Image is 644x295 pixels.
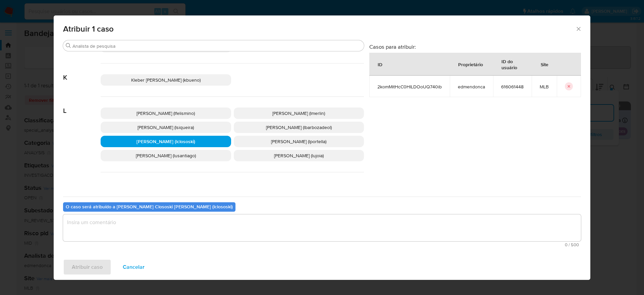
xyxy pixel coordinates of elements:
[101,150,231,161] div: [PERSON_NAME] (lusantiago)
[137,138,195,145] span: [PERSON_NAME] (lclososki)
[234,150,364,161] div: [PERSON_NAME] (lujoia)
[114,259,153,275] button: Cancelar
[370,56,390,72] div: ID
[234,108,364,119] div: [PERSON_NAME] (lmerlin)
[271,138,326,145] span: [PERSON_NAME] (lportella)
[123,260,145,275] span: Cancelar
[272,110,325,117] span: [PERSON_NAME] (lmerlin)
[63,25,575,33] span: Atribuir 1 caso
[501,84,524,90] span: 616061448
[138,124,194,131] span: [PERSON_NAME] (lsiqueira)
[540,84,549,90] span: MLB
[66,43,71,48] button: Procurar
[565,82,573,90] button: icon-button
[131,77,201,83] span: Kleber [PERSON_NAME] (kbueno)
[63,172,101,191] span: M
[575,26,581,32] button: Fechar a janela
[66,203,233,210] b: O caso será atribuído a [PERSON_NAME] Clososki [PERSON_NAME] (lclososki)
[493,53,531,75] div: ID do usuário
[54,15,590,280] div: assign-modal
[533,56,556,72] div: Site
[101,136,231,147] div: [PERSON_NAME] (lclososki)
[377,84,442,90] span: 2komMitHcC0HILDOoUQ740ib
[450,56,491,72] div: Proprietário
[234,122,364,133] div: [PERSON_NAME] (lbarbozadeol)
[458,84,485,90] span: edmendonca
[274,152,324,159] span: [PERSON_NAME] (lujoia)
[101,108,231,119] div: [PERSON_NAME] (lfelismino)
[234,136,364,147] div: [PERSON_NAME] (lportella)
[63,97,101,115] span: L
[65,243,579,247] span: Máximo de 500 caracteres
[72,43,361,49] input: Analista de pesquisa
[101,122,231,133] div: [PERSON_NAME] (lsiqueira)
[266,124,332,131] span: [PERSON_NAME] (lbarbozadeol)
[136,152,196,159] span: [PERSON_NAME] (lusantiago)
[63,64,101,82] span: K
[137,110,195,117] span: [PERSON_NAME] (lfelismino)
[369,43,581,50] h3: Casos para atribuir:
[101,74,231,86] div: Kleber [PERSON_NAME] (kbueno)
